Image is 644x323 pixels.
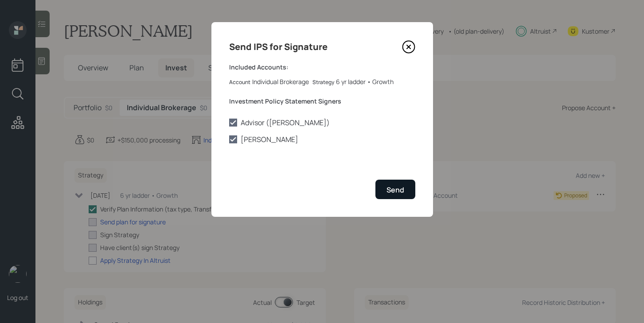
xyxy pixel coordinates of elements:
div: 6 yr ladder • Growth [336,77,394,86]
label: Investment Policy Statement Signers [229,97,415,106]
label: Advisor ([PERSON_NAME]) [229,118,415,127]
label: Account [229,79,250,86]
label: Included Accounts: [229,63,415,72]
div: Individual Brokerage [252,77,309,86]
button: Send [375,180,415,199]
div: Send [386,185,404,195]
label: [PERSON_NAME] [229,135,415,144]
h4: Send IPS for Signature [229,40,328,54]
label: Strategy [312,79,334,86]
